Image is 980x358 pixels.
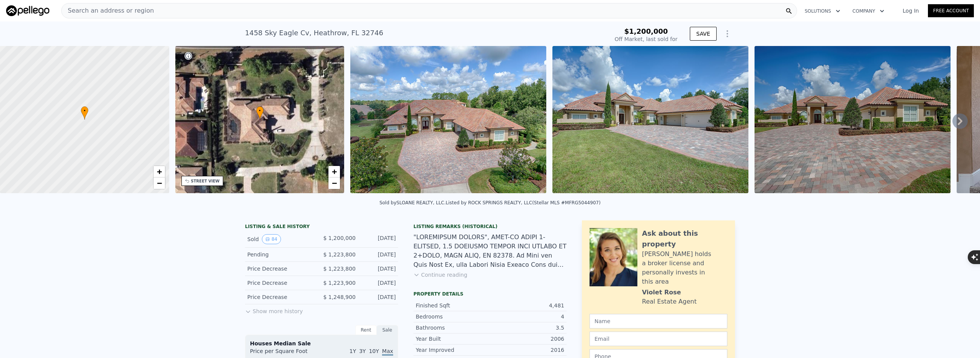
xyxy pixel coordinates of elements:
[642,250,727,286] div: [PERSON_NAME] holds a broker license and personally invests in this area
[323,294,356,300] span: $ 1,248,900
[416,335,490,343] div: Year Built
[154,166,165,177] a: Zoom in
[332,167,337,176] span: +
[755,46,951,193] img: Sale: 79427629 Parcel: 21457833
[490,346,564,354] div: 2016
[191,178,220,184] div: STREET VIEW
[157,178,162,188] span: −
[615,35,678,43] div: Off Market, last sold for
[62,6,154,15] span: Search an address or region
[413,223,567,230] div: Listing Remarks (Historical)
[323,280,356,286] span: $ 1,223,900
[157,167,162,176] span: +
[256,106,264,120] div: •
[379,200,446,205] div: Sold by SLOANE REALTY, LLC .
[328,166,340,177] a: Zoom in
[416,302,490,309] div: Finished Sqft
[362,279,396,287] div: [DATE]
[323,251,356,258] span: $ 1,223,800
[81,106,88,120] div: •
[799,4,846,18] button: Solutions
[247,234,315,244] div: Sold
[624,27,668,35] span: $1,200,000
[256,107,264,114] span: •
[642,228,727,250] div: Ask about this property
[245,223,398,231] div: LISTING & SALE HISTORY
[350,46,546,193] img: Sale: 79427629 Parcel: 21457833
[552,46,748,193] img: Sale: 79427629 Parcel: 21457833
[642,297,697,306] div: Real Estate Agent
[250,340,393,347] div: Houses Median Sale
[362,251,396,258] div: [DATE]
[413,271,467,279] button: Continue reading
[720,26,735,41] button: Show Options
[359,348,366,354] span: 3Y
[590,314,727,328] input: Name
[245,28,383,38] div: 1458 Sky Eagle Cv , Heathrow , FL 32746
[81,107,88,114] span: •
[377,325,398,335] div: Sale
[690,27,717,41] button: SAVE
[355,325,377,335] div: Rent
[846,4,890,18] button: Company
[328,177,340,189] a: Zoom out
[154,177,165,189] a: Zoom out
[6,5,49,16] img: Pellego
[590,332,727,346] input: Email
[642,288,681,297] div: Violet Rose
[416,324,490,332] div: Bathrooms
[247,265,315,273] div: Price Decrease
[332,178,337,188] span: −
[893,7,928,15] a: Log In
[262,234,281,244] button: View historical data
[446,200,601,205] div: Listed by ROCK SPRINGS REALTY, LLC (Stellar MLS #MFRG5044907)
[362,265,396,273] div: [DATE]
[490,313,564,320] div: 4
[245,304,303,315] button: Show more history
[413,291,567,297] div: Property details
[490,324,564,332] div: 3.5
[362,293,396,301] div: [DATE]
[362,234,396,244] div: [DATE]
[247,293,315,301] div: Price Decrease
[928,4,974,17] a: Free Account
[247,279,315,287] div: Price Decrease
[416,313,490,320] div: Bedrooms
[490,302,564,309] div: 4,481
[247,251,315,258] div: Pending
[369,348,379,354] span: 10Y
[350,348,356,354] span: 1Y
[490,335,564,343] div: 2006
[382,348,393,356] span: Max
[416,346,490,354] div: Year Improved
[323,235,356,241] span: $ 1,200,000
[413,233,567,269] div: "LOREMIPSUM DOLORS", AMET-CO ADIPI 1-ELITSED, 1.5 DOEIUSMO TEMPOR INCI UTLABO ET 2+DOLO, MAGN ALI...
[323,266,356,272] span: $ 1,223,800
